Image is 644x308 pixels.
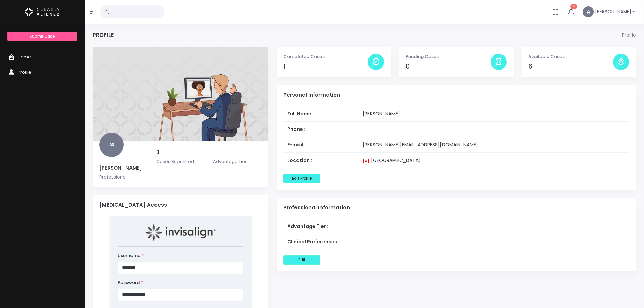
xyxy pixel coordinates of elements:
h4: 1 [283,63,368,70]
p: Professional [99,174,148,181]
p: Pending Cases [406,53,490,60]
p: Cases Submitted [156,158,205,165]
h5: 3 [156,149,205,156]
td: [GEOGRAPHIC_DATA] [359,153,629,168]
button: Edit Profile [283,174,320,183]
a: Submit Case [7,32,77,41]
td: [PERSON_NAME][EMAIL_ADDRESS][DOMAIN_NAME] [359,137,629,153]
h4: [MEDICAL_DATA] Access [99,202,262,208]
span: AS [99,133,124,157]
p: Completed Cases [283,53,368,60]
h4: Personal Information [283,92,629,98]
th: E-mail : [283,137,359,153]
span: 13 [570,4,577,9]
p: Advantage Tier [213,158,262,165]
img: invisalign-home-primary-logo.png [145,224,216,241]
h4: Profile [93,32,114,38]
h4: 6 [528,63,613,70]
th: Clinical Preferences : [283,234,588,250]
span: Home [18,54,31,60]
span: Submit Case [30,33,55,39]
h4: 0 [406,63,490,70]
th: Advantage Tier : [283,219,588,234]
h5: [PERSON_NAME] [99,165,148,171]
p: Available Cases [528,53,613,60]
span: Profile [18,69,31,75]
span: A [583,6,594,17]
li: Profile [622,32,636,39]
img: ca.svg [363,159,369,163]
label: Password [118,279,143,286]
td: [PERSON_NAME] [359,106,629,122]
th: Full Name : [283,106,359,122]
th: Location : [283,153,359,168]
label: Username [118,252,144,259]
h5: - [213,149,262,156]
th: Phone : [283,122,359,137]
button: Edit [283,255,320,264]
span: [PERSON_NAME] [595,8,631,15]
img: Logo Horizontal [25,5,60,19]
h4: Professional Information [283,205,629,211]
